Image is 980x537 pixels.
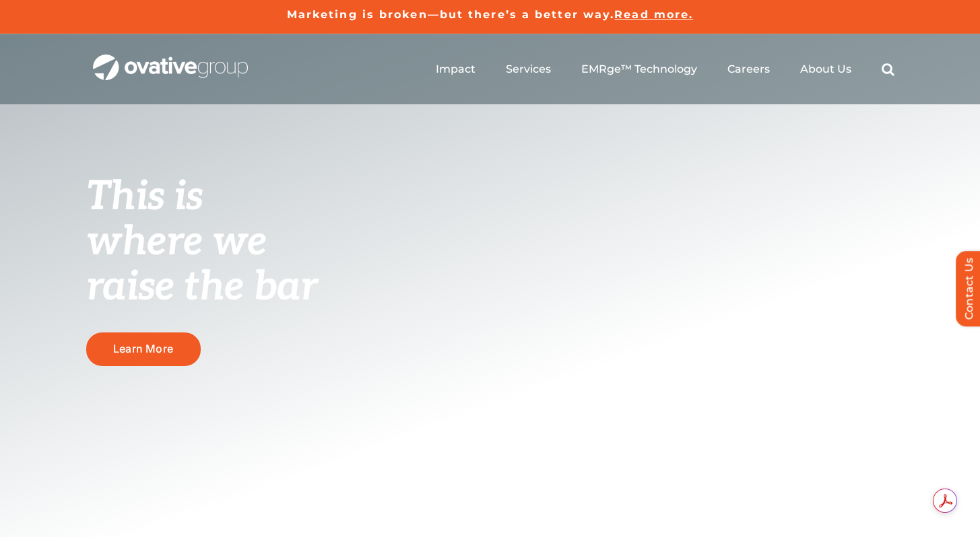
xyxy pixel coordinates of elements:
[86,218,317,312] span: where we raise the bar
[800,63,851,76] a: About Us
[882,63,894,76] a: Search
[581,63,697,76] a: EMRge™ Technology
[287,8,615,21] a: Marketing is broken—but there’s a better way.
[614,8,693,21] a: Read more.
[506,63,551,76] a: Services
[436,48,894,91] nav: Menu
[436,63,476,76] a: Impact
[93,53,248,66] a: OG_Full_horizontal_WHT
[86,173,203,221] span: This is
[86,332,201,365] a: Learn More
[113,343,173,355] span: Learn More
[727,63,770,76] a: Careers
